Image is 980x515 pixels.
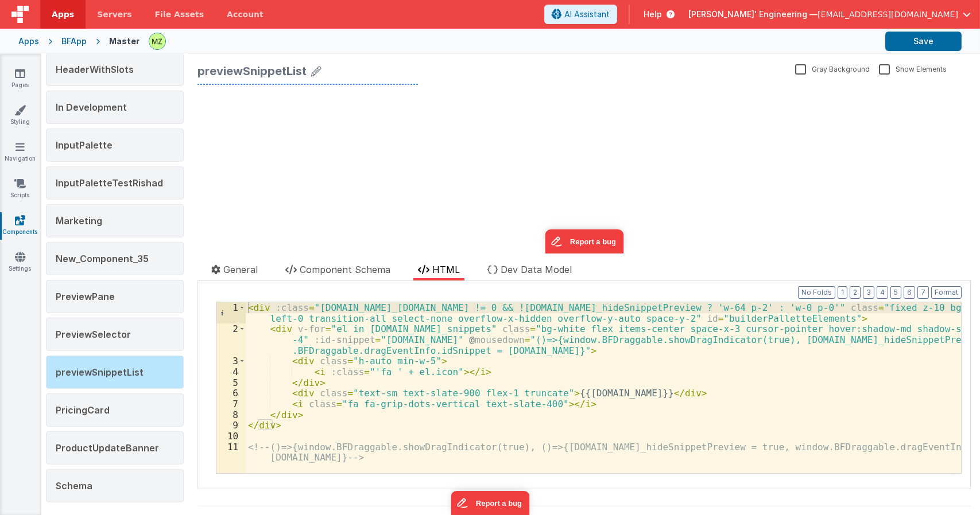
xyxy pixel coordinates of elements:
[56,404,110,416] span: PricingCard
[97,9,131,20] span: Servers
[216,366,246,377] div: 4
[56,177,163,189] span: InputPaletteTestRishad
[155,9,204,20] span: File Assets
[56,64,134,75] span: HeaderWithSlots
[877,286,888,299] button: 4
[216,399,246,409] div: 7
[795,63,870,74] label: Gray Background
[56,215,102,227] span: Marketing
[216,323,246,356] div: 2
[56,442,159,454] span: ProductUpdateBanner
[904,286,915,299] button: 6
[885,32,962,51] button: Save
[347,146,426,170] iframe: Marker.io feedback button
[109,36,140,47] div: Master
[56,139,113,151] span: InputPalette
[216,431,246,442] div: 10
[688,9,971,20] button: [PERSON_NAME]' Engineering — [EMAIL_ADDRESS][DOMAIN_NAME]
[52,9,74,20] span: Apps
[863,286,874,299] button: 3
[879,63,947,74] label: Show Elements
[451,491,529,515] iframe: Marker.io feedback button
[818,9,958,20] span: [EMAIL_ADDRESS][DOMAIN_NAME]
[216,409,246,420] div: 8
[56,291,115,302] span: PreviewPane
[223,264,258,275] span: General
[56,102,127,113] span: In Development
[149,33,165,49] img: 095be3719ea6209dc2162ba73c069c80
[56,366,144,378] span: previewSnippetList
[688,9,818,20] span: [PERSON_NAME]' Engineering —
[544,5,617,24] button: AI Assistant
[501,264,572,275] span: Dev Data Model
[300,264,390,275] span: Component Schema
[644,9,662,20] span: Help
[216,388,246,399] div: 6
[917,286,929,299] button: 7
[18,36,39,47] div: Apps
[56,329,131,340] span: PreviewSelector
[931,286,962,299] button: Format
[216,377,246,388] div: 5
[197,63,307,79] div: previewSnippetList
[61,36,87,47] div: BFApp
[216,420,246,431] div: 9
[890,286,901,299] button: 5
[56,253,149,264] span: New_Component_35
[216,302,246,323] div: 1
[216,442,246,463] div: 11
[216,356,246,366] div: 3
[56,480,92,491] span: Schema
[850,286,861,299] button: 2
[838,286,847,299] button: 1
[564,9,610,20] span: AI Assistant
[432,264,460,275] span: HTML
[798,286,835,299] button: No Folds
